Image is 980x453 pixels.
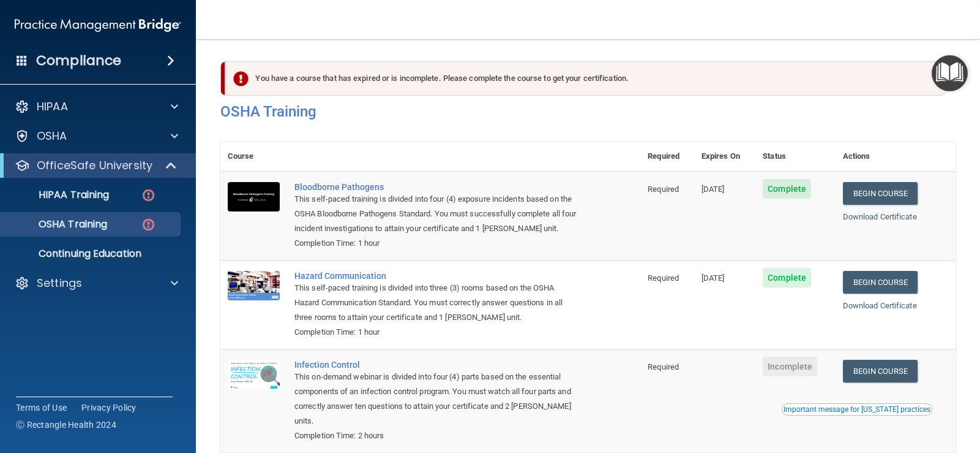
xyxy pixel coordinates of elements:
th: Course [220,142,287,172]
a: Begin Course [843,360,918,383]
a: Hazard Communication [294,271,579,281]
div: This on-demand webinar is divided into four (4) parts based on the essential components of an inf... [294,370,579,428]
a: Settings [15,276,178,291]
a: OfficeSafe University [15,158,178,173]
a: Begin Course [843,271,918,294]
div: Completion Time: 1 hour [294,236,579,251]
div: Completion Time: 1 hour [294,325,579,340]
span: Required [648,362,679,371]
p: OSHA Training [8,218,107,230]
a: Download Certificate [843,212,917,221]
th: Required [640,142,694,172]
a: Begin Course [843,182,918,205]
a: Terms of Use [16,402,67,414]
th: Status [755,142,835,172]
p: HIPAA [37,99,68,114]
a: OSHA [15,129,178,143]
p: OfficeSafe University [37,158,152,173]
span: [DATE] [701,273,725,283]
div: Completion Time: 2 hours [294,428,579,443]
p: Continuing Education [8,248,175,260]
button: Read this if you are a dental practitioner in the state of CA [782,403,932,416]
div: This self-paced training is divided into four (4) exposure incidents based on the OSHA Bloodborne... [294,192,579,236]
button: Open Resource Center [932,55,968,91]
div: Important message for [US_STATE] practices [784,406,930,413]
span: Complete [763,179,811,199]
span: Required [648,273,679,283]
img: PMB logo [15,13,181,37]
a: Download Certificate [843,301,917,310]
span: Ⓒ Rectangle Health 2024 [16,419,116,431]
p: HIPAA Training [8,189,109,201]
img: danger-circle.6113f641.png [141,188,156,203]
div: This self-paced training is divided into three (3) rooms based on the OSHA Hazard Communication S... [294,281,579,325]
span: Complete [763,268,811,287]
span: Required [648,185,679,194]
a: Infection Control [294,360,579,370]
p: OSHA [37,129,67,143]
th: Expires On [694,142,755,172]
a: Bloodborne Pathogens [294,182,579,192]
h4: OSHA Training [220,103,956,120]
a: HIPAA [15,99,178,114]
a: Privacy Policy [81,402,137,414]
p: Settings [37,276,82,291]
div: You have a course that has expired or is incomplete. Please complete the course to get your certi... [225,61,946,96]
img: danger-circle.6113f641.png [141,217,156,232]
th: Actions [836,142,956,172]
h4: Compliance [36,52,121,69]
span: [DATE] [701,185,725,194]
span: Incomplete [763,357,817,376]
img: exclamation-circle-solid-danger.72ef9ffc.png [233,71,249,86]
